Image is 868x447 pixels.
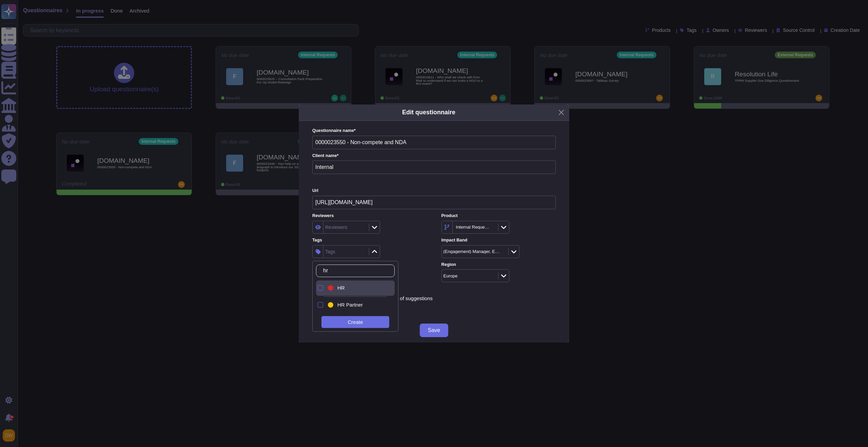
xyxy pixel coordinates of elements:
[312,160,556,174] input: Enter company name of the client
[325,249,335,254] div: Tags
[312,288,556,293] label: Suggestion source control
[327,280,388,296] div: HR
[428,328,440,333] span: Save
[327,301,335,309] div: HR Partner
[312,214,427,218] label: Reviewers
[441,238,556,242] label: Impact Band
[312,136,556,149] input: Enter questionnaire name
[312,189,556,193] label: Url
[556,107,567,118] button: Close
[337,302,363,308] span: HR Partner
[325,225,347,230] div: Reviewers
[441,263,556,267] label: Region
[337,302,385,308] div: HR Partner
[420,324,448,337] button: Save
[312,129,556,133] label: Questionnaire name
[327,284,335,292] div: HR
[337,285,385,291] div: HR
[443,274,458,278] div: Europe
[441,214,556,218] label: Product
[327,297,388,313] div: HR Partner
[402,108,455,117] h5: Edit questionnaire
[312,196,556,209] input: Online platform url
[337,285,345,291] span: HR
[321,316,389,328] div: Create
[312,238,427,242] label: Tags
[456,225,490,229] div: Internal Requests
[443,249,500,254] div: (Engagement) Manager, Expert
[312,154,556,158] label: Client name
[320,265,394,277] input: Search by keywords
